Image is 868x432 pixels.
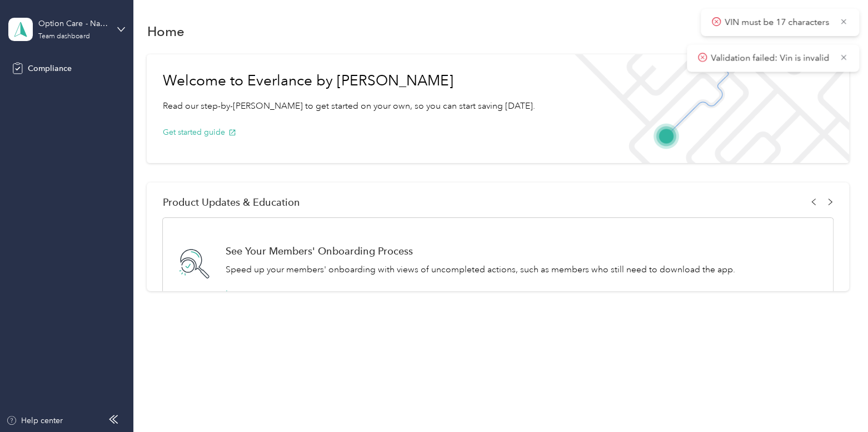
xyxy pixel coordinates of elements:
[162,72,535,90] h1: Welcome to Everlance by [PERSON_NAME]
[725,16,831,29] p: VIN must be 17 characters
[6,415,63,426] button: Help center
[38,33,89,40] div: Team dashboard
[225,263,735,277] p: Speed up your members' onboarding with views of uncompleted actions, such as members who still ne...
[147,26,184,37] h1: Home
[162,196,300,208] span: Product Updates & Education
[38,18,108,29] div: Option Care - Naven Health
[225,288,278,299] button: Learn more
[806,370,868,432] iframe: Everlance-gr Chat Button Frame
[162,99,535,113] p: Read our step-by-[PERSON_NAME] to get started on your own, so you can start saving [DATE].
[28,63,72,74] span: Compliance
[711,51,831,65] p: Validation failed: Vin is invalid
[563,54,849,163] img: Welcome to everlance
[225,245,735,257] h1: See Your Members' Onboarding Process
[162,126,236,138] button: Get started guide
